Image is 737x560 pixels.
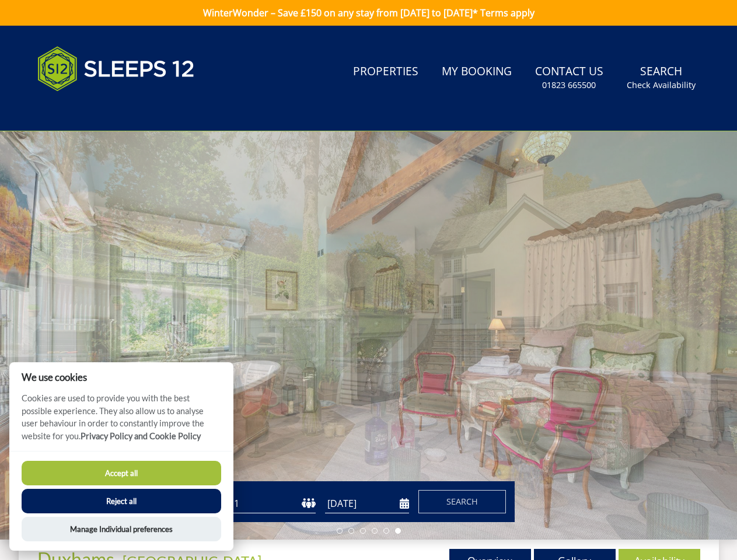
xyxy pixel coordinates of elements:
[530,59,608,97] a: Contact Us01823 665500
[627,79,696,91] small: Check Availability
[437,59,516,85] a: My Booking
[22,489,221,513] button: Reject all
[418,490,506,513] button: Search
[22,461,221,485] button: Accept all
[622,59,700,97] a: SearchCheck Availability
[9,392,233,451] p: Cookies are used to provide you with the best possible experience. They also allow us to analyse ...
[325,494,409,513] input: Arrival Date
[446,496,478,507] span: Search
[348,59,423,85] a: Properties
[542,79,596,91] small: 01823 665500
[22,517,221,541] button: Manage Individual preferences
[81,431,201,441] a: Privacy Policy and Cookie Policy
[9,372,233,383] h2: We use cookies
[37,40,195,98] img: Sleeps 12
[32,105,154,115] iframe: Customer reviews powered by Trustpilot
